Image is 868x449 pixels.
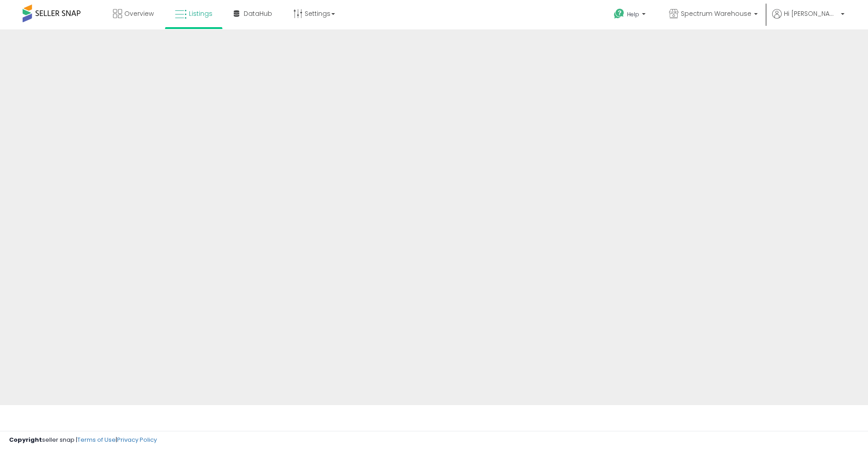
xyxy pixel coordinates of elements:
[607,1,655,29] a: Help
[627,10,639,18] span: Help
[784,9,838,18] span: Hi [PERSON_NAME]
[613,8,625,19] i: Get Help
[189,9,212,18] span: Listings
[124,9,154,18] span: Overview
[681,9,751,18] span: Spectrum Warehouse
[772,9,844,29] a: Hi [PERSON_NAME]
[244,9,272,18] span: DataHub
